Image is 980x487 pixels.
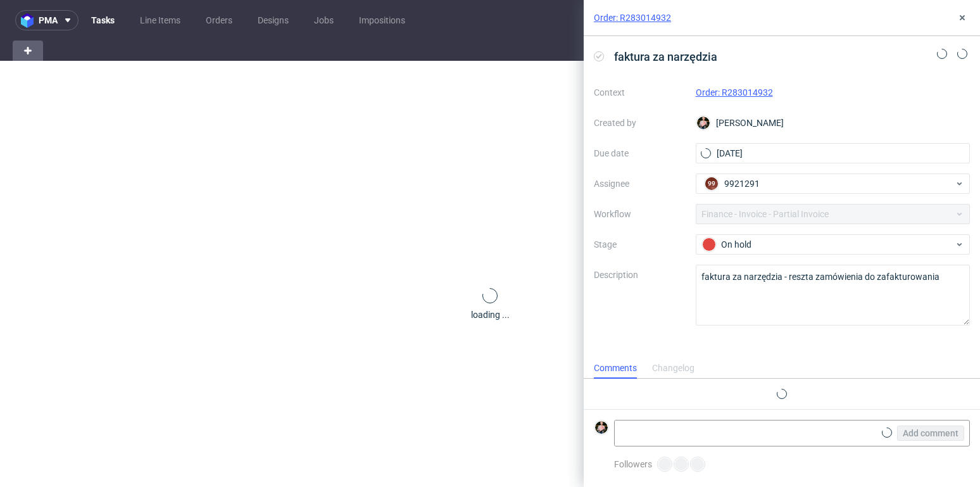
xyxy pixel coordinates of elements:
[594,358,637,379] div: Comments
[594,267,686,323] label: Description
[696,265,971,326] textarea: faktura za narzędzia - reszta zamówienia do zafakturowania
[697,117,710,129] img: Marta Tomaszewska
[609,46,722,67] span: faktura za narzędzia
[39,16,58,25] span: pma
[15,10,79,30] button: pma
[594,206,686,222] label: Workflow
[594,146,686,161] label: Due date
[351,10,413,30] a: Impositions
[306,10,341,30] a: Jobs
[594,237,686,252] label: Stage
[471,308,510,321] div: loading ...
[702,237,954,251] div: On hold
[595,421,608,434] img: Marta Tomaszewska
[594,11,671,24] a: Order: R283014932
[594,176,686,191] label: Assignee
[652,358,694,379] div: Changelog
[724,177,760,190] span: 9921291
[84,10,122,30] a: Tasks
[21,13,39,28] img: logo
[705,177,718,190] figcaption: 99
[594,85,686,100] label: Context
[614,459,652,469] span: Followers
[198,10,240,30] a: Orders
[696,113,971,133] div: [PERSON_NAME]
[594,115,686,130] label: Created by
[250,10,296,30] a: Designs
[696,87,773,98] a: Order: R283014932
[132,10,188,30] a: Line Items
